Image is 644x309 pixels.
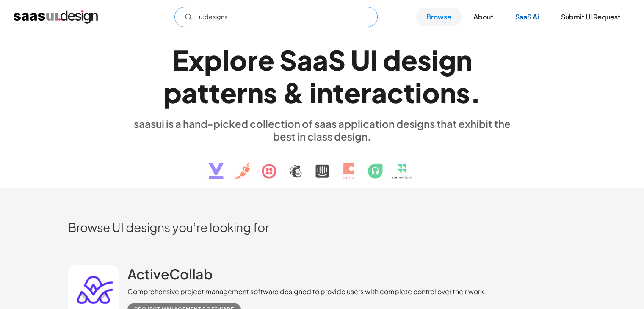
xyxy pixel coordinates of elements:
[371,76,387,109] div: a
[505,8,549,26] a: SaaS Ai
[333,76,344,109] div: t
[344,76,361,109] div: e
[328,44,345,76] div: S
[127,265,213,287] a: ActiveCollab
[387,76,404,109] div: c
[439,44,456,76] div: g
[279,44,297,76] div: S
[194,143,451,187] img: text, icon, saas logo
[174,7,378,27] form: Email Form
[401,44,417,76] div: e
[440,76,456,109] div: n
[247,76,263,109] div: n
[415,76,422,109] div: i
[351,44,370,76] div: U
[247,44,258,76] div: r
[172,44,188,76] div: E
[404,76,415,109] div: t
[222,44,229,76] div: l
[127,265,213,282] h2: ActiveCollab
[68,220,576,235] h2: Browse UI designs you’re looking for
[127,44,517,109] h1: Explore SaaS UI design patterns & interactions.
[197,76,209,109] div: t
[422,76,440,109] div: o
[297,44,312,76] div: a
[127,117,517,143] div: saasui is a hand-picked collection of saas application designs that exhibit the best in class des...
[463,8,503,26] a: About
[282,76,304,109] div: &
[456,44,472,76] div: n
[163,76,182,109] div: p
[220,76,237,109] div: e
[551,8,630,26] a: Submit UI Request
[209,76,220,109] div: t
[127,287,486,297] div: Comprehensive project management software designed to provide users with complete control over th...
[188,44,204,76] div: x
[317,76,333,109] div: n
[229,44,247,76] div: o
[383,44,401,76] div: d
[237,76,247,109] div: r
[310,76,317,109] div: i
[470,76,481,109] div: .
[431,44,439,76] div: i
[14,10,98,24] a: home
[263,76,277,109] div: s
[258,44,274,76] div: e
[417,44,431,76] div: s
[361,76,371,109] div: r
[312,44,328,76] div: a
[174,7,378,27] input: Search UI designs you're looking for...
[416,8,462,26] a: Browse
[182,76,197,109] div: a
[370,44,378,76] div: I
[456,76,470,109] div: s
[204,44,222,76] div: p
